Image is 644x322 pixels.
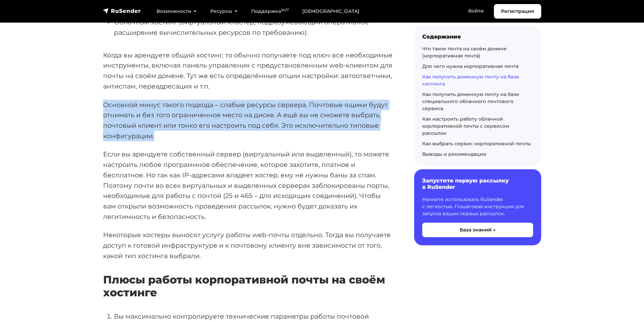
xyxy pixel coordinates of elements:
p: Начните использовать RuSender с легкостью. Пошаговая инструкция для запуска ваших первых рассылок. [422,196,533,217]
p: Если вы арендуете собственный сервер (виртуальный или выделенный), то можете настроить любое прог... [103,149,392,222]
a: Для чего нужна корпоративная почта [422,63,519,69]
a: Регистрация [494,4,541,19]
h3: Плюсы работы корпоративной почты на своём хостинге [103,273,392,299]
p: Когда вы арендуете общий хостинг, то обычно получаете под ключ все необходимые инструменты, включ... [103,50,392,92]
a: Выводы и рекомендации [422,151,486,157]
a: Как настроить работу облачной корпоративной почты с сервисом рассылок [422,116,509,136]
li: Облачный хостинг (виртуальный кластер, подразумевающий оперативное расширение вычислительных ресу... [114,17,392,38]
p: Основной минус такого подхода – слабые ресурсы сервера. Почтовые ящики будут отнимать и без того ... [103,100,392,141]
img: RuSender [103,7,141,14]
h6: Запустите первую рассылку в RuSender [422,177,533,190]
a: Что такое почта на своём домене (корпоративная почта) [422,46,507,59]
a: Как получить доменную почту на базе хостинга [422,74,519,87]
a: Запустите первую рассылку в RuSender Начните использовать RuSender с легкостью. Пошаговая инструк... [414,169,541,245]
a: Поддержка24/7 [244,4,295,18]
p: Некоторые хостеры выносят услугу работы web-почты отдельно. Тогда вы получаете доступ к готовой и... [103,230,392,261]
a: Как получить доменную почту на базе специального облачного почтового сервиса [422,91,519,112]
a: Как выбрать сервис корпоративной почты [422,141,531,147]
a: Войти [461,4,491,18]
a: Ресурсы [204,4,244,18]
div: Содержание [422,33,533,40]
a: [DEMOGRAPHIC_DATA] [295,4,366,18]
sup: 24/7 [281,8,289,12]
a: Возможности [150,4,204,18]
button: База знаний → [422,223,533,237]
